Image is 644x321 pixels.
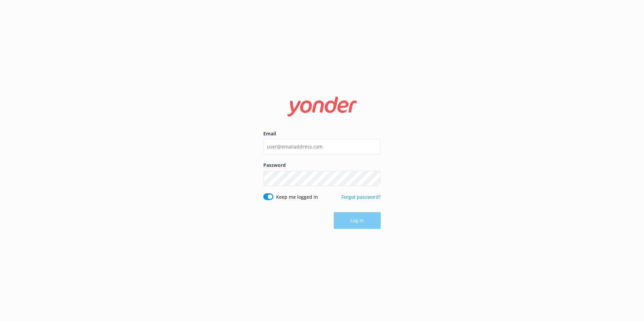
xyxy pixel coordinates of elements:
[276,193,318,201] label: Keep me logged in
[263,162,381,169] label: Password
[263,130,381,137] label: Email
[341,194,381,200] a: Forgot password?
[367,172,381,185] button: Show password
[263,139,381,154] input: user@emailaddress.com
